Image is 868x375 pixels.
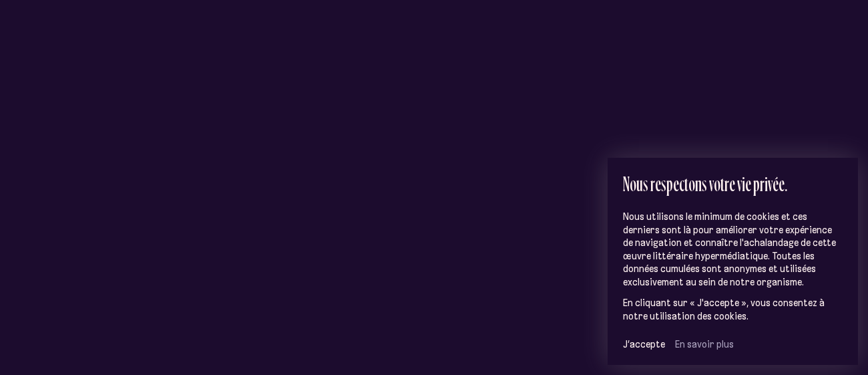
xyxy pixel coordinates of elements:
p: Nous utilisons le minimum de cookies et ces derniers sont là pour améliorer votre expérience de n... [623,211,843,289]
button: J’accepte [623,338,665,350]
a: En savoir plus [675,338,734,350]
p: En cliquant sur « J'accepte », vous consentez à notre utilisation des cookies. [623,297,843,323]
h2: Nous respectons votre vie privée. [623,172,843,195]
